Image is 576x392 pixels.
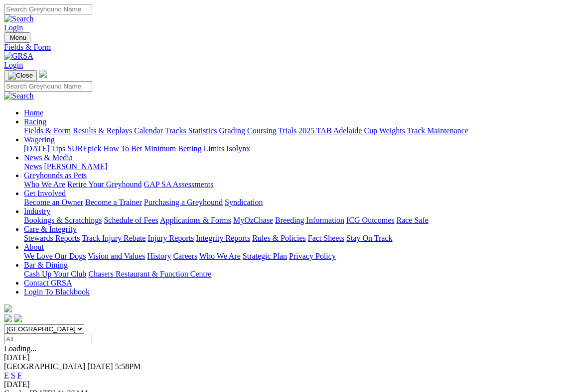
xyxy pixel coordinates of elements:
[247,126,277,135] a: Coursing
[4,353,572,362] div: [DATE]
[8,72,33,80] img: Close
[219,126,245,135] a: Grading
[85,198,142,206] a: Become a Trainer
[11,371,15,380] a: S
[39,70,47,78] img: logo-grsa-white.png
[4,334,92,344] input: Select date
[88,270,211,278] a: Chasers Restaurant & Function Centre
[134,126,163,135] a: Calendar
[24,216,572,225] div: Industry
[4,32,30,43] button: Toggle navigation
[24,279,72,287] a: Contact GRSA
[4,23,23,32] a: Login
[24,171,87,180] a: Greyhounds as Pets
[4,314,12,322] img: facebook.svg
[4,380,572,389] div: [DATE]
[24,117,46,126] a: Racing
[24,270,86,278] a: Cash Up Your Club
[24,126,71,135] a: Fields & Form
[24,153,73,162] a: News & Media
[17,371,22,380] a: F
[173,252,197,260] a: Careers
[243,252,287,260] a: Strategic Plan
[24,207,50,215] a: Industry
[24,252,572,261] div: About
[24,261,68,269] a: Bar & Dining
[4,4,92,14] input: Search
[24,126,572,135] div: Racing
[24,198,572,207] div: Get Involved
[115,362,141,371] span: 5:58PM
[196,234,250,242] a: Integrity Reports
[4,362,85,371] span: [GEOGRAPHIC_DATA]
[24,144,65,153] a: [DATE] Tips
[24,234,572,243] div: Care & Integrity
[226,144,250,153] a: Isolynx
[188,126,217,135] a: Statistics
[104,216,158,224] a: Schedule of Fees
[396,216,428,224] a: Race Safe
[144,144,224,153] a: Minimum Betting Limits
[67,180,142,189] a: Retire Your Greyhound
[24,216,102,224] a: Bookings & Scratchings
[44,162,107,171] a: [PERSON_NAME]
[308,234,344,242] a: Fact Sheets
[4,43,572,52] a: Fields & Form
[24,234,80,242] a: Stewards Reports
[24,180,65,189] a: Who We Are
[275,216,344,224] a: Breeding Information
[4,52,33,61] img: GRSA
[82,234,145,242] a: Track Injury Rebate
[24,189,66,197] a: Get Involved
[24,135,55,144] a: Wagering
[252,234,306,242] a: Rules & Policies
[225,198,263,206] a: Syndication
[104,144,143,153] a: How To Bet
[24,108,43,117] a: Home
[88,252,145,260] a: Vision and Values
[24,225,77,233] a: Care & Integrity
[199,252,241,260] a: Who We Are
[4,70,37,81] button: Toggle navigation
[4,61,23,69] a: Login
[24,162,42,171] a: News
[144,180,214,189] a: GAP SA Assessments
[24,243,44,251] a: About
[10,34,26,41] span: Menu
[73,126,132,135] a: Results & Replays
[147,252,171,260] a: History
[24,144,572,153] div: Wagering
[24,162,572,171] div: News & Media
[24,288,90,296] a: Login To Blackbook
[4,14,34,23] img: Search
[4,371,9,380] a: E
[233,216,273,224] a: MyOzChase
[160,216,231,224] a: Applications & Forms
[24,270,572,279] div: Bar & Dining
[379,126,405,135] a: Weights
[4,92,34,100] img: Search
[24,180,572,189] div: Greyhounds as Pets
[144,198,223,206] a: Purchasing a Greyhound
[298,126,377,135] a: 2025 TAB Adelaide Cup
[165,126,186,135] a: Tracks
[87,362,113,371] span: [DATE]
[67,144,101,153] a: SUREpick
[4,344,36,353] span: Loading...
[147,234,194,242] a: Injury Reports
[24,198,83,206] a: Become an Owner
[4,304,12,312] img: logo-grsa-white.png
[278,126,296,135] a: Trials
[346,234,392,242] a: Stay On Track
[4,81,92,92] input: Search
[14,314,22,322] img: twitter.svg
[24,252,86,260] a: We Love Our Dogs
[346,216,394,224] a: ICG Outcomes
[407,126,468,135] a: Track Maintenance
[289,252,336,260] a: Privacy Policy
